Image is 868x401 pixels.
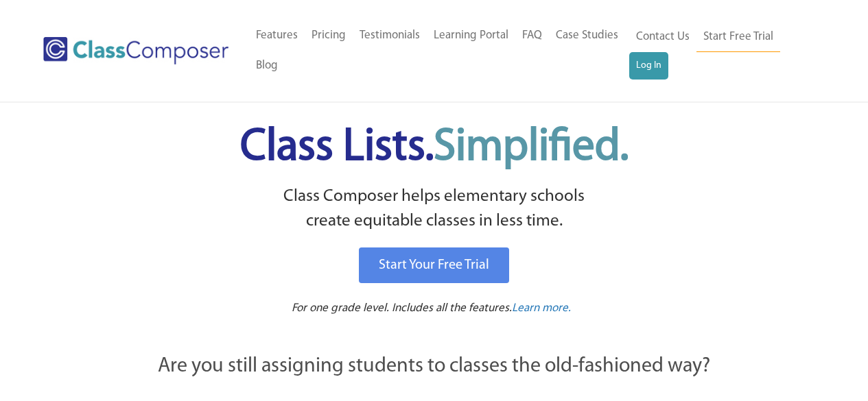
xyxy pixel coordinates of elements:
[240,125,629,170] span: Class Lists.
[305,21,353,51] a: Pricing
[249,21,629,81] nav: Header Menu
[434,125,629,170] span: Simplified.
[512,302,571,314] span: Learn more.
[629,22,814,80] nav: Header Menu
[249,21,305,51] a: Features
[629,22,696,52] a: Contact Us
[629,52,668,80] a: Log In
[249,51,285,81] a: Blog
[512,300,571,317] a: Learn more.
[379,258,489,272] span: Start Your Free Trial
[696,22,780,53] a: Start Free Trial
[292,302,512,314] span: For one grade level. Includes all the features.
[359,247,509,283] a: Start Your Free Trial
[353,21,427,51] a: Testimonials
[82,184,786,234] p: Class Composer helps elementary schools create equitable classes in less time.
[427,21,515,51] a: Learning Portal
[515,21,549,51] a: FAQ
[549,21,625,51] a: Case Studies
[84,352,784,382] p: Are you still assigning students to classes the old-fashioned way?
[43,37,228,64] img: Class Composer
